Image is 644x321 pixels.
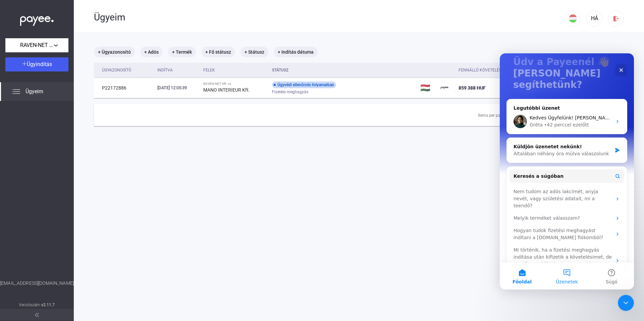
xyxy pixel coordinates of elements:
[157,66,173,74] div: Indítva
[20,41,54,49] span: RAVEN-NET Kft.
[441,84,449,92] img: payee-logo
[203,66,267,74] div: Felek
[94,12,565,23] div: Ügyeim
[618,295,634,311] iframe: Intercom live chat
[459,85,486,91] span: 859 388 HUF
[14,97,112,104] div: Általában néhány óra múlva válaszolunk
[14,119,64,126] span: Keresés a súgóban
[90,209,134,236] button: Súgó
[612,15,620,22] img: logout-red
[274,47,318,57] mat-chip: + Indítás dátuma
[35,313,39,317] img: arrow-double-left-grey.svg
[157,85,198,91] div: [DATE] 12:05:39
[14,161,112,168] div: Melyik terméket válasszam?
[168,47,196,57] mat-chip: + Termék
[94,47,135,57] mat-chip: + Ügyazonosító
[45,209,89,236] button: Üzenetek
[115,11,127,23] div: Bezárás
[41,303,55,307] strong: v2.11.7
[203,66,215,74] div: Felek
[569,14,577,22] img: HU
[586,10,602,26] button: HÁ
[102,66,152,74] div: Ügyazonosító
[272,82,336,88] div: Ügyvédi ellenőrzés folyamatban
[565,10,581,26] button: HU
[106,226,118,231] span: Súgó
[14,135,112,156] div: Nem tudom az adós lakcímét, anyja nevét, vagy születési adatait, mi a teendő?
[14,174,112,188] div: Hogyan tudok fizetési meghagyást indítani a [DOMAIN_NAME] fiókomból?
[56,226,78,231] span: Üzenetek
[10,191,124,224] div: Mi történik, ha a fizetési meghagyás indítása után kifizetik a követelésimet, de az előzetes költ...
[22,61,27,66] img: plus-white.svg
[589,14,600,22] div: HÁ
[157,66,198,74] div: Indítva
[608,10,624,26] button: logout-red
[418,78,438,98] td: 🇭🇺
[14,90,112,97] div: Küldjön üzenetet nekünk!
[102,66,131,74] div: Ügyazonosító
[10,171,124,191] div: Hogyan tudok fizetési meghagyást indítani a [DOMAIN_NAME] fiókomból?
[140,47,163,57] mat-chip: + Adós
[500,53,634,289] iframe: Intercom live chat
[7,84,127,110] div: Küldjön üzenetet nekünk!Általában néhány óra múlva válaszolunk
[203,87,250,93] strong: MANO INTERIEUR Kft.
[459,66,501,74] div: Fennálló követelés
[30,68,43,75] div: Gréta
[13,226,32,231] span: Főoldal
[203,82,267,86] div: RAVEN-NET Kft. vs
[30,62,231,67] span: Kedves Ügyfelünk! [PERSON_NAME], utána nézek. El tudná küldeni az ügyazonosítót?
[5,38,68,52] button: RAVEN-NET Kft.
[20,12,54,26] img: white-payee-white-dot.svg
[5,57,68,71] button: Ügyindítás
[25,88,43,96] span: Ügyeim
[27,61,52,67] span: Ügyindítás
[201,47,235,57] mat-chip: + Fő státusz
[44,68,89,75] div: • 42 perccel ezelőtt
[478,111,506,119] div: Items per page:
[459,66,525,74] div: Fennálló követelés
[12,88,20,96] img: list.svg
[10,132,124,159] div: Nem tudom az adós lakcímét, anyja nevét, vagy születési adatait, mi a teendő?
[240,47,268,57] mat-chip: + Státusz
[14,193,112,221] div: Mi történik, ha a fizetési meghagyás indítása után kifizetik a követelésimet, de az előzetes költ...
[94,78,155,98] td: P22172886
[269,63,418,78] th: Státusz
[10,159,124,171] div: Melyik terméket válasszam?
[272,88,308,96] span: Fizetési meghagyás
[10,116,124,129] button: Keresés a súgóban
